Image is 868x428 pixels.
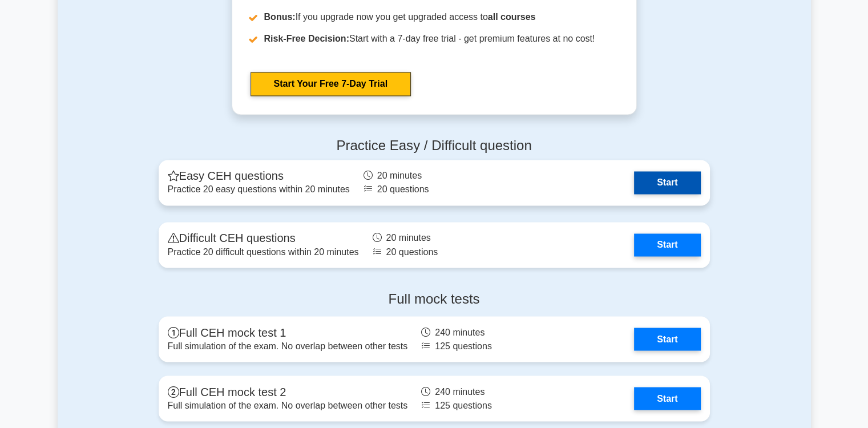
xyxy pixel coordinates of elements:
[634,233,700,256] a: Start
[634,171,700,194] a: Start
[159,290,710,307] h4: Full mock tests
[634,387,700,410] a: Start
[159,138,710,154] h4: Practice Easy / Difficult question
[251,72,411,96] a: Start Your Free 7-Day Trial
[634,328,700,350] a: Start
